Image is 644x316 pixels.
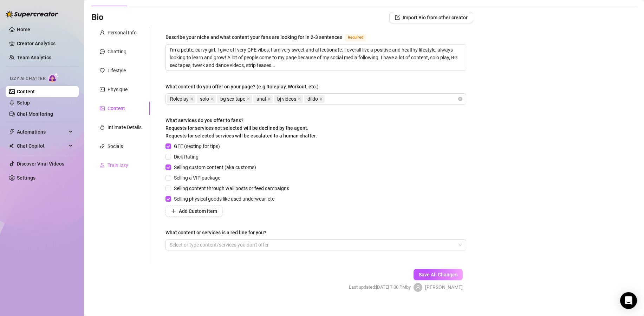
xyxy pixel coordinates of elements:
span: experiment [100,163,105,168]
div: Personal Info [108,29,137,36]
span: close [319,97,323,101]
span: dildo [304,95,325,103]
span: bg sex tape [217,95,252,103]
span: user [416,285,421,290]
label: What content or services is a red line for you? [165,229,271,236]
span: Chat Copilot [17,140,67,152]
div: Train Izzy [108,161,128,169]
span: Import Bio from other creator [403,15,468,20]
span: Roleplay [170,95,189,103]
span: import [395,15,400,20]
span: link [100,144,105,149]
span: close [298,97,301,101]
a: Discover Viral Videos [17,161,64,167]
div: What content or services is a red line for you? [165,229,266,236]
span: close [247,97,250,101]
img: Chat Copilot [9,143,14,148]
span: Izzy AI Chatter [10,75,45,82]
a: Creator Analytics [17,38,73,49]
span: picture [100,106,105,111]
div: Socials [108,142,123,150]
span: message [100,49,105,54]
a: Home [17,27,30,32]
div: What content do you offer on your page? (e.g Roleplay, Workout, etc.) [165,83,319,90]
span: Selling custom content (aka customs) [171,163,259,171]
span: bg sex tape [220,95,245,103]
span: close [267,97,271,101]
img: AI Chatter [48,73,59,83]
span: thunderbolt [9,129,15,135]
div: Describe your niche and what content your fans are looking for in 2-3 sentences [165,33,342,41]
a: Setup [17,100,30,106]
div: Lifestyle [108,67,126,74]
span: What services do you offer to fans? Requests for services not selected will be declined by the ag... [165,117,317,139]
div: Content [108,105,125,112]
a: Content [17,89,35,94]
div: Physique [108,86,128,93]
span: anal [253,95,273,103]
span: solo [197,95,216,103]
input: What content or services is a red line for you? [170,241,171,249]
span: Selling content through wall posts or feed campaigns [171,184,292,192]
div: Intimate Details [108,123,142,131]
span: fire [100,125,105,130]
span: dildo [307,95,318,103]
span: bj videos [274,95,303,103]
button: Save All Changes [414,269,463,280]
span: close [210,97,214,101]
span: Selling physical goods like used underwear, etc [171,195,277,203]
span: Dick Rating [171,153,201,161]
span: Save All Changes [419,272,457,277]
div: Chatting [108,48,126,55]
span: GFE (sexting for tips) [171,142,223,150]
span: bj videos [277,95,296,103]
span: idcard [100,87,105,92]
span: user [100,30,105,35]
span: plus [171,209,176,214]
span: solo [200,95,209,103]
input: What content do you offer on your page? (e.g Roleplay, Workout, etc.) [326,95,327,103]
img: logo-BBDzfeDw.svg [6,11,58,18]
div: Open Intercom Messenger [620,292,637,309]
span: [PERSON_NAME] [425,283,463,291]
label: Describe your niche and what content your fans are looking for in 2-3 sentences [165,33,374,41]
span: Required [345,34,366,41]
span: Roleplay [167,95,195,103]
span: anal [256,95,266,103]
label: What content do you offer on your page? (e.g Roleplay, Workout, etc.) [165,83,324,90]
span: Add Custom Item [179,208,217,214]
button: Import Bio from other creator [389,12,473,23]
span: close-circle [458,97,462,101]
span: Selling a VIP package [171,174,223,182]
span: Automations [17,126,67,137]
a: Team Analytics [17,55,51,60]
button: Add Custom Item [165,206,223,217]
span: Last updated: [DATE] 7:00 PM by [349,284,411,291]
textarea: Describe your niche and what content your fans are looking for in 2-3 sentences [166,45,466,70]
a: Settings [17,175,35,181]
a: Chat Monitoring [17,111,53,117]
span: heart [100,68,105,73]
span: close [190,97,194,101]
h3: Bio [91,12,104,23]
